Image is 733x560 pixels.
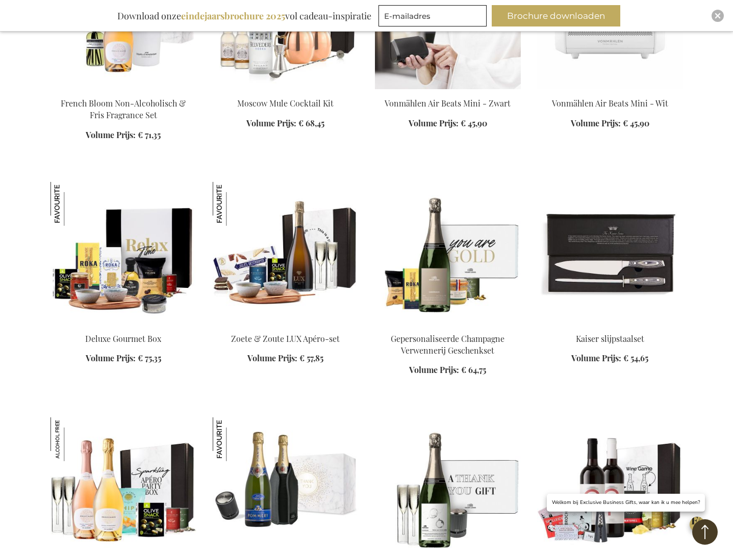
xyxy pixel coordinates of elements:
a: Sweet & Salty LUXury Apéro Set Zoete & Zoute LUX Apéro-set [213,321,359,330]
img: Gepersonaliseerde Champagne Verwennerij Geschenkset [375,182,521,325]
span: € 54,65 [623,353,648,363]
img: Peugeot Champagne Pommery Set [213,417,257,461]
button: Brochure downloaden [492,5,620,26]
span: € 71,35 [138,129,161,140]
a: Volume Prijs: € 64,75 [409,364,486,376]
a: French Bloom Non-Alcoholisch & Fris Fragrance Set French Bloom Non-Alcoholisch & Fris Fragrance Set [50,85,196,95]
span: € 57,85 [299,353,323,363]
a: Kaiser slijpstaalset [576,333,644,344]
img: ARCA-20055 [50,182,196,325]
a: Volume Prijs: € 57,85 [247,353,323,364]
a: Volume Prijs: € 71,35 [86,129,161,141]
img: Zoete & Zoute LUX Apéro-set [213,182,257,226]
img: Deluxe Gourmet Box [50,182,94,226]
img: Peugeot Champagne Pommery Set [213,417,359,560]
a: Vonmählen Air Beats Mini - Wit [552,98,668,109]
a: Zoete & Zoute LUX Apéro-set [231,333,340,344]
a: Volume Prijs: € 54,65 [571,353,648,364]
span: € 75,35 [138,353,161,363]
form: marketing offers and promotions [378,5,490,30]
span: € 45,90 [623,118,649,128]
span: Volume Prijs: [246,118,296,128]
img: Gepersonaliseerde Champagne Ervaring Geschenkset [375,417,521,560]
a: Vinga Of Sweden Kaiser Honing Set [537,321,683,330]
a: Volume Prijs: € 45,90 [571,118,649,129]
span: Volume Prijs: [571,353,621,363]
img: French Bloom Duo non-alcoholic Sparkling Apéro Party Box [50,417,196,560]
b: eindejaarsbrochure 2025 [181,10,285,22]
a: ARCA-20055 Deluxe Gourmet Box [50,321,196,330]
a: Volume Prijs: € 68,45 [246,118,324,129]
span: Volume Prijs: [409,364,459,375]
input: E-mailadres [378,5,487,26]
span: Volume Prijs: [86,129,136,140]
span: € 68,45 [298,118,324,128]
a: Gepersonaliseerde Champagne Verwennerij Geschenkset [391,333,504,356]
a: Volume Prijs: € 75,35 [86,353,161,364]
a: Deluxe Gourmet Box [85,333,161,344]
span: Volume Prijs: [86,353,136,363]
span: Volume Prijs: [247,353,297,363]
a: French Bloom Non-Alcoholisch & Fris Fragrance Set [61,98,186,120]
a: Gepersonaliseerde Champagne Verwennerij Geschenkset [375,321,521,330]
img: French Bloom Duo Alcoholvrije Bubbels Apéro Party Box [50,417,94,461]
img: Vinga Of Sweden Kaiser Honing Set [537,182,683,325]
img: Sweet & Salty LUXury Apéro Set [213,182,359,325]
div: Download onze vol cadeau-inspiratie [113,5,376,26]
span: € 64,75 [461,364,486,375]
img: White Winetasting Game - Chardonnay Or Sauvignon Blanc [537,417,683,560]
a: Beer Apéro Gift Box [213,85,359,95]
img: Close [715,13,721,19]
a: Moscow Mule Cocktail Kit [237,98,334,109]
a: Vonmahlen Air Beats Mini [537,85,683,95]
span: Volume Prijs: [571,118,621,128]
div: Close [712,10,724,22]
